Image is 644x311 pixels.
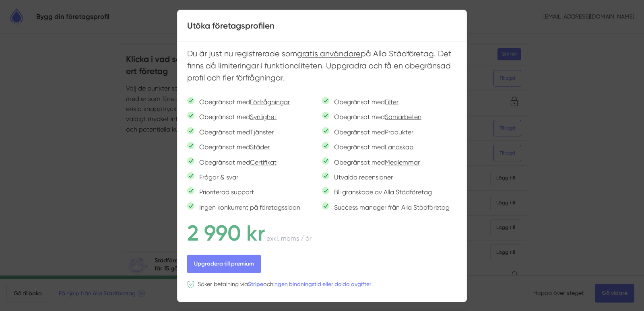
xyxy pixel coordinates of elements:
[194,127,274,137] p: Obegränsat med
[385,113,421,121] span: Samarbeten
[329,172,393,182] p: Utvalda recensioner
[250,159,277,166] span: Certifikat
[385,128,413,136] span: Produkter
[250,113,277,121] span: Synlighet
[194,280,373,289] p: Säker betalning via och .
[187,20,457,31] h4: Utöka företagsprofilen
[248,280,263,289] a: Stripe
[329,127,413,137] p: Obegränsat med
[194,187,254,197] p: Prioriterad support
[194,112,277,122] p: Obegränsat med
[273,280,372,288] a: ingen bindningstid eller dolda avgifter
[187,48,457,88] p: Du är just nu registrerade som på Alla Städföretag. Det finns då limiteringar i funktionaliteten....
[250,143,270,151] span: Städer
[194,157,277,167] p: Obegränsat med
[297,49,361,58] span: gratis användare
[250,128,274,136] span: Tjänster
[250,98,290,106] span: Förfrågningar
[329,97,398,107] p: Obegränsat med
[187,220,265,246] span: 2 990 kr
[385,143,413,151] span: Landskap
[329,157,420,167] p: Obegränsat med
[329,112,421,122] p: Obegränsat med
[194,142,270,152] p: Obegränsat med
[329,202,450,212] p: Success manager från Alla Städföretag
[385,159,420,166] span: Medlemmar
[187,255,261,273] a: Upgradera till premium
[194,202,300,212] p: Ingen konkurrent på företagssidan
[194,97,290,107] p: Obegränsat med
[266,235,312,242] span: exkl. moms / år
[194,172,238,182] p: Frågor & svar
[385,98,398,106] span: Filter
[329,187,432,197] p: Bli granskade av Alla Städföretag
[329,142,413,152] p: Obegränsat med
